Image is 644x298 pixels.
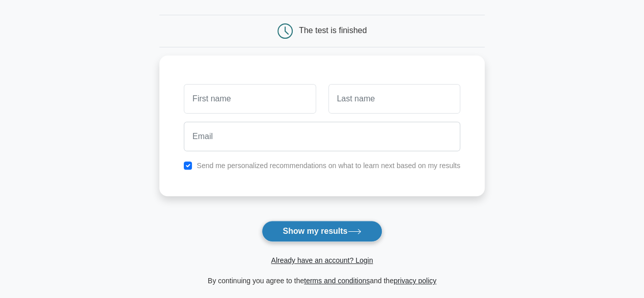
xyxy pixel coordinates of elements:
[271,256,373,264] a: Already have an account? Login
[262,221,382,242] button: Show my results
[197,161,460,170] label: Send me personalized recommendations on what to learn next based on my results
[299,26,367,35] div: The test is finished
[394,277,436,285] a: privacy policy
[184,84,316,114] input: First name
[184,122,460,151] input: Email
[328,84,460,114] input: Last name
[304,277,370,285] a: terms and conditions
[153,275,491,287] div: By continuing you agree to the and the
